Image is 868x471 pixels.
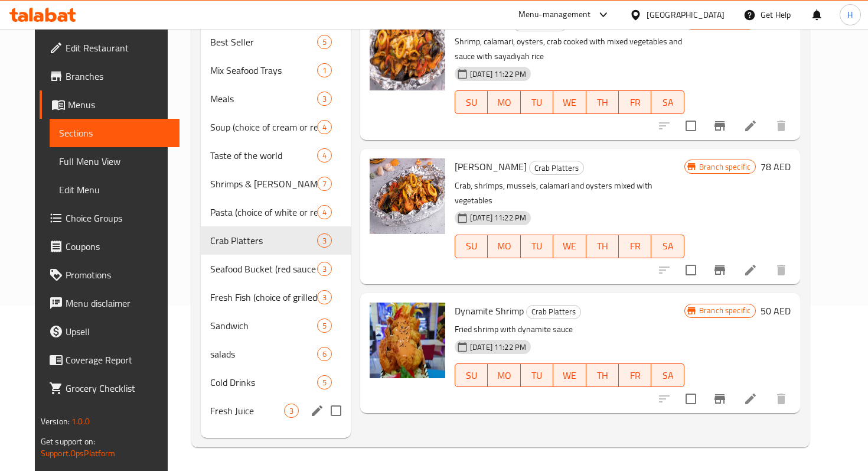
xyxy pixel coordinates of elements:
[210,120,317,134] span: Soup (choice of cream or red sauce)
[767,112,795,140] button: delete
[210,177,317,191] span: Shrimps & [PERSON_NAME] & Crab
[460,94,483,111] span: SU
[318,320,331,332] span: 5
[317,233,332,248] div: items
[318,264,331,275] span: 3
[651,363,684,387] button: SA
[678,386,703,411] span: Select to update
[624,367,647,384] span: FR
[210,92,317,106] span: Meals
[40,374,180,402] a: Grocery Checklist
[624,94,647,111] span: FR
[318,178,331,190] span: 7
[40,204,180,232] a: Choice Groups
[558,238,581,255] span: WE
[558,94,581,111] span: WE
[492,94,515,111] span: MO
[761,158,791,175] h6: 78 AED
[210,233,317,248] span: Crab Platters
[40,289,180,317] a: Menu disclaimer
[318,207,331,218] span: 4
[201,28,351,56] div: Best Seller5
[318,93,331,105] span: 3
[210,148,317,163] span: Taste of the world
[651,235,684,258] button: SA
[210,375,317,389] span: Cold Drinks
[66,41,170,55] span: Edit Restaurant
[619,363,651,387] button: FR
[694,161,755,173] span: Branch specific
[553,363,586,387] button: WE
[553,235,586,258] button: WE
[201,368,351,397] div: Cold Drinks5
[40,261,180,289] a: Promotions
[201,170,351,198] div: Shrimps & [PERSON_NAME] & Crab7
[488,90,520,114] button: MO
[455,322,684,337] p: Fried shrimp with dynamite sauce
[210,63,317,77] span: Mix Seafood Trays
[210,262,317,276] span: Seafood Bucket (red sauce or [PERSON_NAME])
[210,347,317,361] span: salads
[66,353,170,367] span: Coverage Report
[210,35,317,49] span: Best Seller
[40,232,180,261] a: Coupons
[317,92,332,106] div: items
[201,85,351,113] div: Meals3
[210,290,317,304] div: Fresh Fish (choice of grilled or fried)
[694,305,755,316] span: Branch specific
[488,363,520,387] button: MO
[66,381,170,395] span: Grocery Checklist
[530,161,583,175] span: Crab Platters
[50,147,180,176] a: Full Menu View
[521,363,553,387] button: TU
[465,342,531,353] span: [DATE] 11:22 PM
[284,404,299,418] div: items
[317,63,332,77] div: items
[521,90,553,114] button: TU
[647,8,725,21] div: [GEOGRAPHIC_DATA]
[40,34,180,62] a: Edit Restaurant
[210,404,284,418] span: Fresh Juice
[66,268,170,282] span: Promotions
[317,262,332,276] div: items
[624,238,647,255] span: FR
[59,126,170,140] span: Sections
[66,211,170,225] span: Choice Groups
[68,98,170,112] span: Menus
[201,311,351,340] div: Sandwich5
[586,363,619,387] button: TH
[465,69,531,80] span: [DATE] 11:22 PM
[308,402,326,420] button: edit
[529,161,584,175] div: Crab Platters
[526,305,581,319] div: Crab Platters
[318,122,331,133] span: 4
[651,90,684,114] button: SA
[201,255,351,283] div: Seafood Bucket (red sauce or [PERSON_NAME])3
[201,113,351,141] div: Soup (choice of cream or red sauce)4
[201,198,351,226] div: Pasta (choice of white or red sauce)4
[201,56,351,85] div: Mix Seafood Trays1
[317,205,332,219] div: items
[656,238,679,255] span: SA
[318,37,331,48] span: 5
[847,8,853,21] span: H
[370,15,445,90] img: Fajita Seafood
[210,262,317,276] div: Seafood Bucket (red sauce or curry)
[526,238,549,255] span: TU
[761,15,791,31] h6: 65 AED
[318,377,331,388] span: 5
[460,367,483,384] span: SU
[678,113,703,138] span: Select to update
[210,319,317,333] span: Sandwich
[706,256,734,284] button: Branch-specific-item
[59,183,170,197] span: Edit Menu
[455,178,684,208] p: Crab, shrimps, mussels, calamari and oysters mixed with vegetables
[66,324,170,339] span: Upsell
[318,349,331,360] span: 6
[586,90,619,114] button: TH
[50,176,180,204] a: Edit Menu
[455,90,488,114] button: SU
[455,363,488,387] button: SU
